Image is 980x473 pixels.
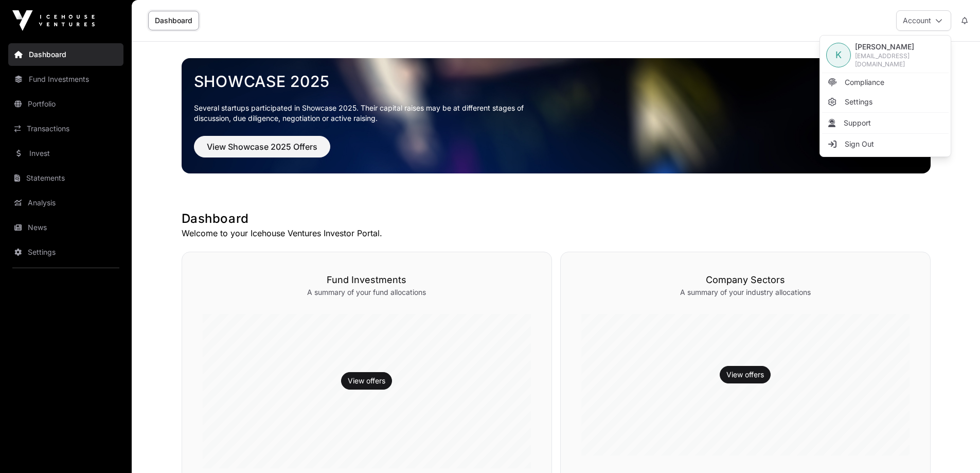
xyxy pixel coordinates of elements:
[581,287,910,297] p: A summary of your industry allocations
[207,141,317,153] span: View Showcase 2025 Offers
[8,167,123,189] a: Statements
[8,142,123,165] a: Invest
[845,97,872,107] span: Settings
[8,216,123,239] a: News
[720,366,771,383] button: View offers
[8,43,123,66] a: Dashboard
[182,227,931,239] p: Welcome to your Icehouse Ventures Investor Portal.
[8,117,123,140] a: Transactions
[203,287,531,297] p: A summary of your fund allocations
[581,273,910,287] h3: Company Sectors
[8,191,123,214] a: Analysis
[341,372,392,390] button: View offers
[348,376,385,386] a: View offers
[8,68,123,91] a: Fund Investments
[194,146,330,156] a: View Showcase 2025 Offers
[203,273,531,287] h3: Fund Investments
[8,241,123,264] a: Settings
[844,118,871,128] span: Support
[194,72,918,91] a: Showcase 2025
[822,73,949,92] a: Compliance
[896,10,951,31] button: Account
[822,135,949,153] li: Sign Out
[726,370,764,380] a: View offers
[8,93,123,115] a: Portfolio
[148,11,199,30] a: Dashboard
[822,93,949,111] a: Settings
[182,211,931,227] h1: Dashboard
[855,52,945,68] span: [EMAIL_ADDRESS][DOMAIN_NAME]
[845,77,884,87] span: Compliance
[194,136,330,157] button: View Showcase 2025 Offers
[835,48,842,62] span: K
[845,139,874,149] span: Sign Out
[182,58,931,173] img: Showcase 2025
[822,114,949,132] li: Support
[855,42,945,52] span: [PERSON_NAME]
[929,424,980,473] iframe: Chat Widget
[194,103,540,124] p: Several startups participated in Showcase 2025. Their capital raises may be at different stages o...
[12,10,95,31] img: Icehouse Ventures Logo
